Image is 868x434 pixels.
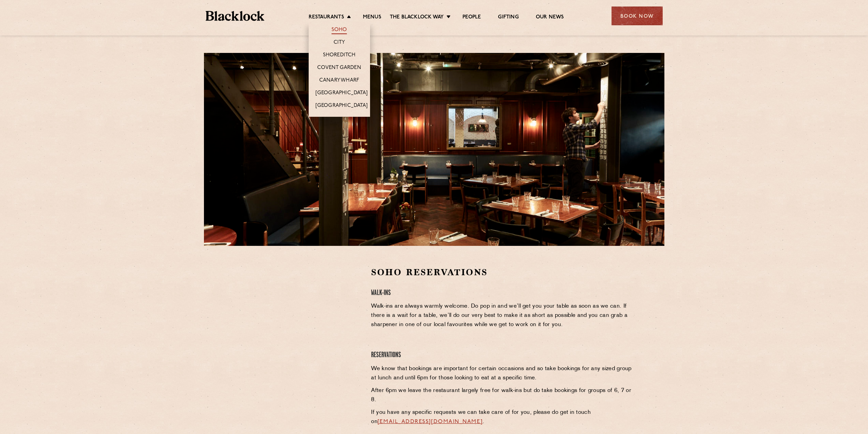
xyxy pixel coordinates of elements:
iframe: OpenTable make booking widget [260,266,336,369]
div: Book Now [612,6,663,25]
p: We know that bookings are important for certain occasions and so take bookings for any sized grou... [371,364,633,383]
a: People [462,14,481,22]
h2: Soho Reservations [371,266,633,278]
a: Restaurants [309,14,344,22]
p: After 6pm we leave the restaurant largely free for walk-ins but do take bookings for groups of 6,... [371,386,633,405]
a: City [334,39,345,47]
a: Shoreditch [323,52,356,59]
h4: Reservations [371,351,633,360]
a: Canary Wharf [319,77,359,85]
a: [GEOGRAPHIC_DATA] [315,102,368,110]
h4: Walk-Ins [371,289,633,298]
a: Our News [536,14,564,22]
p: If you have any specific requests we can take care of for you, please do get in touch on . [371,408,633,426]
a: Gifting [498,14,518,22]
p: Walk-ins are always warmly welcome. Do pop in and we’ll get you your table as soon as we can. If ... [371,302,633,330]
a: Soho [332,27,347,34]
a: [GEOGRAPHIC_DATA] [315,90,368,97]
a: The Blacklock Way [390,14,444,22]
a: Covent Garden [317,65,361,72]
a: [EMAIL_ADDRESS][DOMAIN_NAME] [378,419,483,424]
a: Menus [363,14,381,22]
img: BL_Textured_Logo-footer-cropped.svg [206,11,265,21]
